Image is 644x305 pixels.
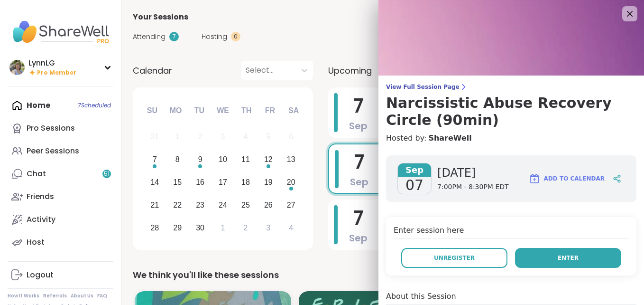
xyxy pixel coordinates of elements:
div: Pro Sessions [27,123,75,133]
div: 21 [150,199,159,211]
div: 30 [196,221,204,234]
span: [DATE] [437,165,509,181]
div: 17 [219,176,227,189]
div: We think you'll like these sessions [133,268,633,282]
a: How It Works [8,293,39,299]
div: Mo [165,100,186,121]
a: Friends [8,185,113,208]
div: Choose Wednesday, October 1st, 2025 [213,218,233,238]
img: LynnLG [9,60,25,75]
a: About Us [71,293,93,299]
span: Pro Member [37,69,76,77]
span: Hosting [202,32,227,42]
div: 5 [266,130,270,143]
span: Add to Calendar [544,174,605,183]
a: ShareWell [428,133,471,144]
div: 14 [150,176,159,189]
div: Choose Tuesday, September 23rd, 2025 [190,195,211,215]
div: 9 [198,153,202,166]
div: Choose Saturday, September 20th, 2025 [281,172,301,193]
a: View Full Session PageNarcissistic Abuse Recovery Circle (90min) [386,83,636,129]
div: Choose Tuesday, September 9th, 2025 [190,150,211,170]
div: Choose Sunday, September 28th, 2025 [145,218,165,238]
div: Choose Sunday, September 7th, 2025 [145,150,165,170]
div: Logout [27,270,54,280]
span: 7 [353,205,363,231]
div: Choose Saturday, September 27th, 2025 [281,195,301,215]
div: Friends [27,191,54,202]
h4: Hosted by: [386,133,636,144]
div: Not available Thursday, September 4th, 2025 [236,127,256,147]
span: Upcoming [328,64,372,77]
span: Your Sessions [133,11,188,23]
div: 26 [264,199,273,211]
a: Peer Sessions [8,140,113,162]
div: Choose Monday, September 22nd, 2025 [167,195,188,215]
div: Choose Thursday, September 25th, 2025 [236,195,256,215]
h4: Enter session here [394,225,629,238]
div: 20 [287,176,295,189]
span: 7:00PM - 8:30PM EDT [437,182,509,192]
button: Enter [515,248,621,268]
span: Calendar [133,64,172,77]
div: We [212,100,233,121]
span: 51 [104,170,110,178]
h3: Narcissistic Abuse Recovery Circle (90min) [386,95,636,129]
div: 27 [287,199,295,211]
div: Th [236,100,257,121]
div: Fr [259,100,280,121]
span: Sep [350,175,368,189]
a: Host [8,231,113,254]
div: 3 [221,130,225,143]
a: Referrals [43,293,67,299]
div: 11 [241,153,250,166]
div: 4 [289,221,293,234]
button: Unregister [401,248,507,268]
a: FAQ [97,293,107,299]
div: Choose Monday, September 15th, 2025 [167,172,188,193]
div: 28 [150,221,159,234]
div: 8 [175,153,180,166]
div: 23 [196,199,204,211]
span: Enter [558,254,579,262]
div: 7 [169,32,179,41]
div: Choose Tuesday, September 30th, 2025 [190,218,211,238]
div: 10 [219,153,227,166]
div: Choose Saturday, September 13th, 2025 [281,150,301,170]
div: Tu [189,100,210,121]
div: LynnLG [28,58,76,68]
span: View Full Session Page [386,83,636,91]
span: Sep [398,163,431,177]
h4: About this Session [386,291,456,302]
div: Choose Tuesday, September 16th, 2025 [190,172,211,193]
div: 12 [264,153,273,166]
div: Su [142,100,163,121]
div: Choose Friday, September 12th, 2025 [258,150,278,170]
div: 1 [221,221,225,234]
div: Choose Wednesday, September 24th, 2025 [213,195,233,215]
div: Choose Sunday, September 14th, 2025 [145,172,165,193]
div: 0 [231,32,240,41]
div: Choose Thursday, September 18th, 2025 [236,172,256,193]
div: Choose Friday, September 19th, 2025 [258,172,278,193]
div: Choose Friday, October 3rd, 2025 [258,218,278,238]
div: 2 [243,221,248,234]
div: Not available Saturday, September 6th, 2025 [281,127,301,147]
div: 13 [287,153,295,166]
a: Logout [8,264,113,286]
div: Choose Wednesday, September 10th, 2025 [213,150,233,170]
div: 31 [150,130,159,143]
div: Choose Thursday, September 11th, 2025 [236,150,256,170]
a: Activity [8,208,113,231]
div: Not available Monday, September 1st, 2025 [167,127,188,147]
span: Unregister [434,254,475,262]
div: Sa [283,100,304,121]
a: Chat51 [8,162,113,185]
div: Choose Friday, September 26th, 2025 [258,195,278,215]
div: Not available Sunday, August 31st, 2025 [145,127,165,147]
div: Host [27,237,45,248]
div: Chat [27,169,46,179]
div: 16 [196,176,204,189]
div: 1 [175,130,180,143]
img: ShareWell Logomark [529,173,540,184]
